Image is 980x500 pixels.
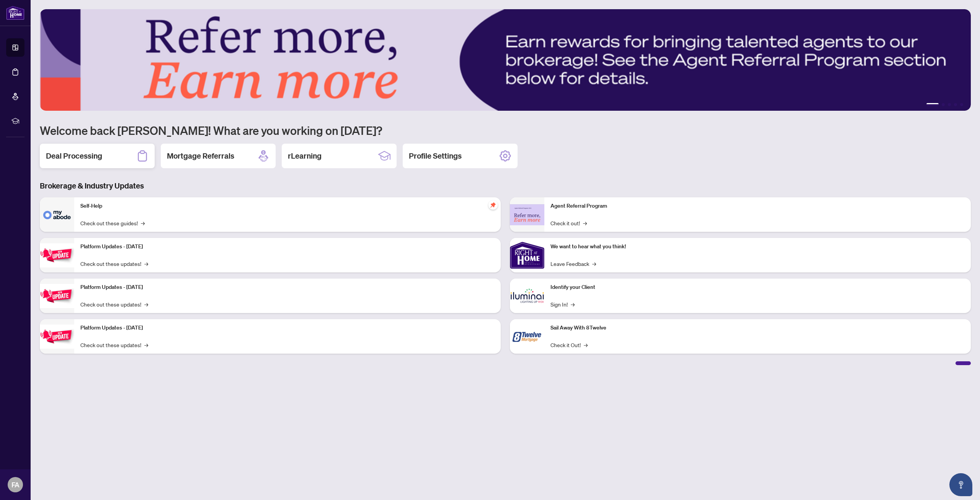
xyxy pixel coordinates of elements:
a: Check out these updates!→ [80,341,148,349]
h2: Profile Settings [409,151,462,161]
h2: rLearning [288,151,322,161]
span: → [141,219,145,227]
h2: Deal Processing [46,151,102,161]
span: → [592,259,596,268]
span: pushpin [488,200,498,210]
p: We want to hear what you think! [550,243,965,251]
a: Check it Out!→ [550,341,588,349]
p: Agent Referral Program [550,202,965,210]
a: Leave Feedback→ [550,259,596,268]
a: Check it out!→ [550,219,587,227]
img: Platform Updates - June 23, 2025 [40,325,74,349]
img: Platform Updates - July 8, 2025 [40,284,74,308]
a: Check out these updates!→ [80,300,148,308]
a: Check out these guides!→ [80,219,145,227]
span: → [144,341,148,349]
a: Sign In!→ [550,300,575,308]
img: Sail Away With 8Twelve [510,319,544,354]
img: Self-Help [40,197,74,232]
p: Sail Away With 8Twelve [550,324,965,332]
span: → [583,219,587,227]
span: FA [11,479,20,490]
button: 5 [960,103,963,106]
button: 1 [926,103,939,106]
img: logo [6,6,24,20]
span: → [571,300,575,308]
p: Platform Updates - [DATE] [80,243,495,251]
button: Open asap [949,473,972,496]
img: Identify your Client [510,279,544,313]
button: 4 [954,103,957,106]
span: → [144,259,148,268]
img: Platform Updates - July 21, 2025 [40,243,74,267]
span: → [144,300,148,308]
p: Platform Updates - [DATE] [80,283,495,292]
button: 3 [948,103,951,106]
h2: Mortgage Referrals [167,151,234,161]
a: Check out these updates!→ [80,259,148,268]
img: We want to hear what you think! [510,238,544,272]
p: Self-Help [80,202,495,210]
button: 2 [942,103,945,106]
h3: Brokerage & Industry Updates [40,180,971,191]
img: Agent Referral Program [510,204,544,225]
p: Identify your Client [550,283,965,292]
p: Platform Updates - [DATE] [80,324,495,332]
img: Slide 0 [40,9,971,111]
span: → [584,341,588,349]
h1: Welcome back [PERSON_NAME]! What are you working on [DATE]? [40,123,971,138]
